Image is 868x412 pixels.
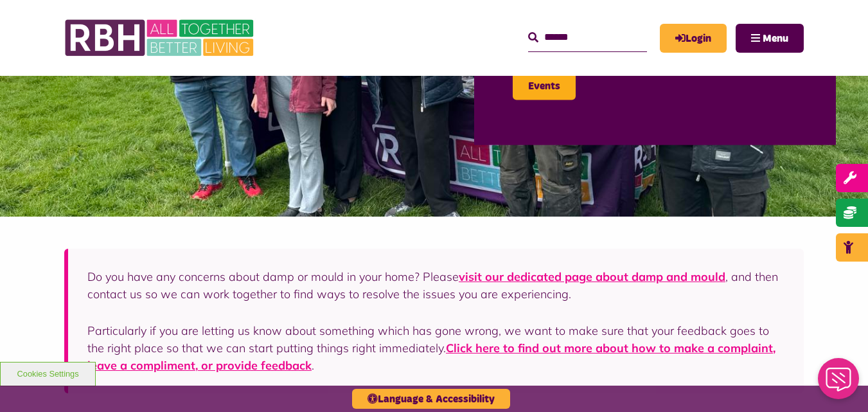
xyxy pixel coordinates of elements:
span: Menu [763,33,788,44]
input: Search [528,24,647,51]
button: Navigation [736,24,804,53]
a: visit our dedicated page about damp and mould [459,269,725,284]
p: Do you have any concerns about damp or mould in your home? Please , and then contact us so we can... [87,268,784,303]
img: RBH [64,13,257,63]
button: Language & Accessibility [352,389,510,409]
a: Events [513,71,576,100]
a: MyRBH [660,24,727,53]
p: Particularly if you are letting us know about something which has gone wrong, we want to make sur... [87,322,784,374]
iframe: Netcall Web Assistant for live chat [810,354,868,412]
